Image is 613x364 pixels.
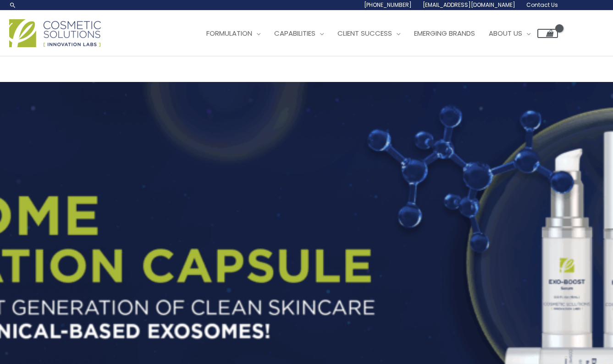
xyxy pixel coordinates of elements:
[423,1,515,9] span: [EMAIL_ADDRESS][DOMAIN_NAME]
[199,20,267,47] a: Formulation
[267,20,331,47] a: Capabilities
[482,20,537,47] a: About Us
[537,29,558,38] a: View Shopping Cart, empty
[331,20,407,47] a: Client Success
[274,28,315,38] span: Capabilities
[337,28,392,38] span: Client Success
[9,1,17,9] a: Search icon link
[489,28,522,38] span: About Us
[193,20,558,47] nav: Site Navigation
[9,19,101,47] img: Cosmetic Solutions Logo
[414,28,475,38] span: Emerging Brands
[526,1,558,9] span: Contact Us
[364,1,412,9] span: [PHONE_NUMBER]
[206,28,252,38] span: Formulation
[407,20,482,47] a: Emerging Brands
